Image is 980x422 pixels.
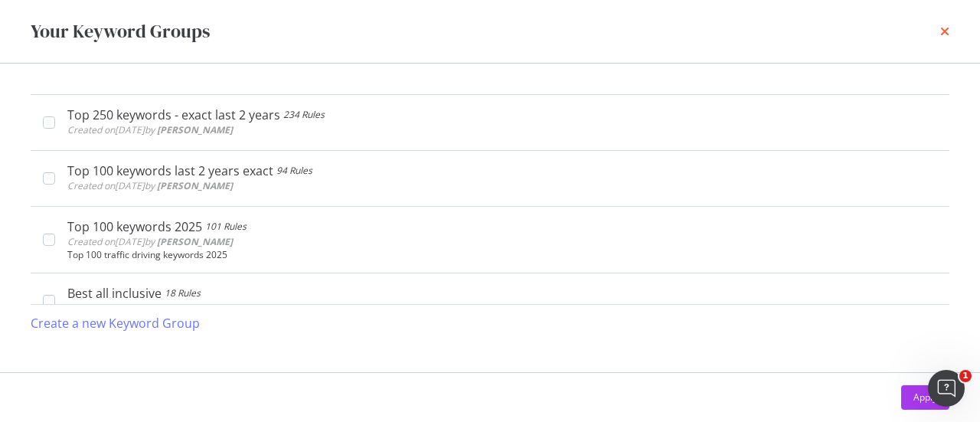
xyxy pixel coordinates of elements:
div: Create a new Keyword Group [31,315,200,332]
button: Apply [901,385,949,410]
div: Your Keyword Groups [31,18,210,44]
b: [PERSON_NAME] [157,179,233,192]
div: 94 Rules [276,163,312,178]
div: times [940,18,949,44]
span: Created on [DATE] by [67,179,233,192]
div: Top 250 keywords - exact last 2 years [67,107,280,123]
div: 101 Rules [205,219,247,234]
div: Top 100 keywords 2025 [67,219,202,234]
div: Apply [913,391,937,404]
b: [PERSON_NAME] [157,235,233,248]
span: 1 [959,370,972,382]
iframe: Intercom live chat [928,370,965,407]
div: Best all inclusive [67,286,162,301]
span: Created on [DATE] by [67,235,233,248]
div: 18 Rules [165,286,201,301]
div: Top 100 keywords last 2 years exact [67,163,273,178]
div: Top 100 traffic driving keywords 2025 [67,250,937,260]
b: [PERSON_NAME] [157,123,233,136]
b: [PERSON_NAME] [157,302,233,315]
button: Create a new Keyword Group [31,305,200,342]
div: 234 Rules [283,107,325,123]
span: Created on [DATE] by [67,302,233,315]
span: Created on [DATE] by [67,123,233,136]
